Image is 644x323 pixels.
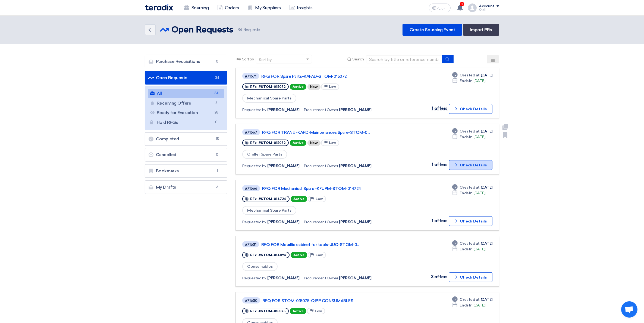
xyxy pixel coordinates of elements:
[145,4,173,11] img: Teradix logo
[432,106,448,111] span: 1 offers
[145,148,227,161] a: Cancelled0
[242,206,296,215] span: Mechanical Spare Parts
[460,297,480,302] span: Created at
[452,185,492,190] div: [DATE]
[250,253,257,257] span: RFx
[304,275,338,281] span: Procurement Owner
[432,162,448,167] span: 1 offers
[479,4,494,9] div: Account
[213,119,220,125] span: 0
[259,253,286,257] span: #STOM-014894
[145,132,227,146] a: Completed15
[285,2,317,14] a: Insights
[145,55,227,68] a: Purchase Requisitions0
[267,275,300,281] span: [PERSON_NAME]
[245,187,257,190] div: #71666
[316,253,323,257] span: Low
[452,246,485,252] div: [DATE]
[242,107,266,113] span: Requested by
[468,4,477,12] img: profile_test.png
[452,297,492,302] div: [DATE]
[460,190,473,196] span: Ends In
[339,219,372,225] span: [PERSON_NAME]
[463,24,499,36] a: Import PRs
[452,78,485,84] div: [DATE]
[148,99,224,108] a: Receiving Offers
[460,241,480,246] span: Created at
[245,243,256,246] div: #71631
[250,141,257,145] span: RFx
[250,197,257,201] span: RFx
[259,85,285,89] span: #STOM-015072
[148,89,224,98] a: All
[339,163,372,169] span: [PERSON_NAME]
[180,2,213,14] a: Sourcing
[267,107,300,113] span: [PERSON_NAME]
[460,2,464,6] span: 2
[214,59,221,64] span: 0
[432,218,448,223] span: 1 offers
[339,107,372,113] span: [PERSON_NAME]
[460,128,480,134] span: Created at
[242,163,266,169] span: Requested by
[245,75,256,78] div: #71671
[245,131,257,134] div: #71667
[307,84,321,90] div: New
[250,85,257,89] span: RFx
[148,118,224,127] a: Hold RFQs
[479,8,499,11] div: Khalil
[307,140,321,146] div: New
[243,2,285,14] a: My Suppliers
[452,190,485,196] div: [DATE]
[267,163,300,169] span: [PERSON_NAME]
[242,275,266,281] span: Requested by
[242,219,266,225] span: Requested by
[290,308,306,314] span: Active
[403,24,462,36] a: Create Sourcing Event
[621,301,637,318] div: Open chat
[145,71,227,85] a: Open Requests34
[214,75,221,80] span: 34
[213,100,220,106] span: 6
[262,130,398,135] a: RFQ FOR TRANE -KAFD-Maintenances Spare-STOM-0...
[238,27,260,33] span: Requests
[460,134,473,140] span: Ends In
[460,72,480,78] span: Created at
[438,6,447,10] span: العربية
[452,241,492,246] div: [DATE]
[452,72,492,78] div: [DATE]
[291,196,307,202] span: Active
[460,246,473,252] span: Ends In
[262,186,398,191] a: RFQ FOR Mechanical Spare -KFUPM-STOM-014724
[366,55,442,63] input: Search by title or reference number
[449,272,492,282] button: Check Details
[242,94,296,103] span: Mechanical Spare Parts
[429,4,451,12] button: العربية
[245,299,257,302] div: #71630
[213,110,220,115] span: 28
[148,108,224,117] a: Ready for Evaluation
[259,141,285,145] span: #STOM-015072
[145,180,227,194] a: My Drafts6
[290,84,306,90] span: Active
[353,56,364,62] span: Search
[329,141,336,145] span: Low
[452,302,485,308] div: [DATE]
[242,150,287,159] span: Chiller Spare Parts
[213,2,243,14] a: Orders
[452,134,485,140] div: [DATE]
[213,91,220,96] span: 34
[449,216,492,226] button: Check Details
[259,197,286,201] span: #STOM-014724
[449,104,492,114] button: Check Details
[315,309,322,313] span: Low
[259,309,285,313] span: #STOM-015075
[460,302,473,308] span: Ends In
[238,27,242,32] span: 34
[259,57,272,63] div: Sort by
[329,85,336,89] span: Low
[261,74,397,79] a: RFQ FOR Spare Parts-KAFAD-STOM-015072
[242,262,278,271] span: Consumables
[316,197,323,201] span: Low
[145,164,227,178] a: Bookmarks1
